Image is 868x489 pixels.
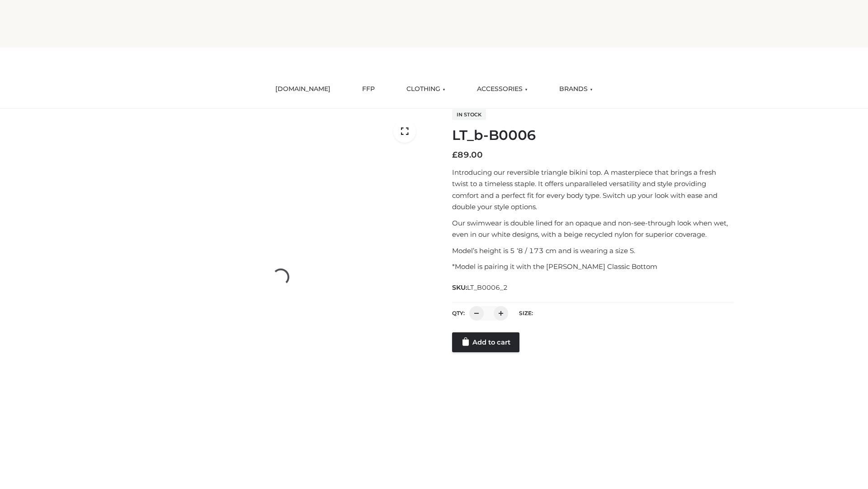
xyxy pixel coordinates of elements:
p: Introducing our reversible triangle bikini top. A masterpiece that brings a fresh twist to a time... [452,167,734,213]
span: LT_B0006_2 [467,283,508,292]
a: FFP [355,79,382,99]
p: *Model is pairing it with the [PERSON_NAME] Classic Bottom [452,261,734,273]
p: Model’s height is 5 ‘8 / 173 cm and is wearing a size S. [452,245,734,257]
a: ACCESSORIES [470,79,534,99]
bdi: 89.00 [452,150,483,160]
span: £ [452,150,458,160]
label: Size: [519,310,533,316]
a: [DOMAIN_NAME] [269,79,337,99]
span: SKU: [452,282,509,293]
a: CLOTHING [400,79,452,99]
p: Our swimwear is double lined for an opaque and non-see-through look when wet, even in our white d... [452,217,734,240]
h1: LT_b-B0006 [452,127,734,144]
span: In stock [452,109,486,120]
a: Add to cart [452,332,519,352]
a: BRANDS [552,79,599,99]
label: QTY: [452,310,465,316]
